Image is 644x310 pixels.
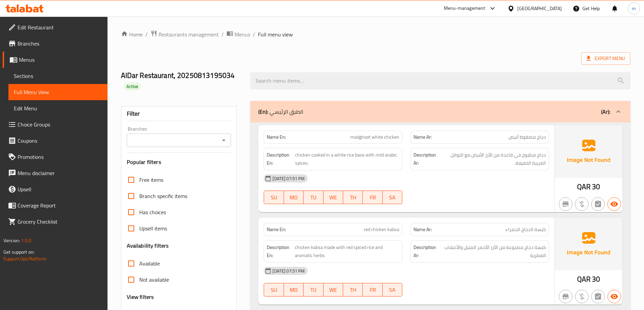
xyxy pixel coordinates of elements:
[121,71,242,91] h2: AlDar Restaurant, 20250813195034
[607,290,621,303] button: Available
[577,180,591,193] span: QAR
[343,191,363,204] button: TH
[18,153,102,161] span: Promotions
[363,191,382,204] button: FR
[306,285,320,295] span: TU
[601,107,610,117] b: (Ar):
[632,5,636,12] span: m
[8,100,108,116] a: Edit Menu
[18,169,102,177] span: Menu disclaimer
[18,201,102,209] span: Coverage Report
[18,218,102,226] span: Grocery Checklist
[127,107,231,121] div: Filter
[3,165,108,181] a: Menu disclaimer
[3,181,108,197] a: Upsell
[258,30,293,38] span: Full menu view
[555,218,622,270] img: Ae5nvW7+0k+MAAAAAElFTkSuQmCC
[18,120,102,129] span: Choice Groups
[581,52,630,65] span: Export Menu
[577,273,591,286] span: QAR
[346,285,360,295] span: TH
[145,30,148,38] li: /
[295,151,399,167] span: chicken cooked in a white rice base with mild arabic spices.
[139,259,160,267] span: Available
[324,191,343,204] button: WE
[441,243,546,260] span: كبسة دجاج مصنوعة من الأرز الأحمر المتبل والأعشاب العطرية
[267,243,293,260] strong: Description En:
[517,5,562,12] div: [GEOGRAPHIC_DATA]
[295,243,400,260] span: chicken kabsa made with red spiced rice and aromatic herbs
[326,193,340,202] span: WE
[304,283,323,297] button: TU
[267,226,286,233] strong: Name En:
[413,134,432,141] strong: Name Ar:
[267,193,281,202] span: SU
[3,248,34,256] span: Get support on:
[253,30,255,38] li: /
[121,30,630,39] nav: breadcrumb
[592,273,600,286] span: 30
[3,35,108,52] a: Branches
[346,193,360,202] span: TH
[413,226,432,233] strong: Name Ar:
[365,285,380,295] span: FR
[575,290,589,303] button: Purchased item
[267,134,286,141] strong: Name En:
[413,151,438,167] strong: Description Ar:
[587,54,625,63] span: Export Menu
[508,134,546,141] span: دجاج مضغوط أبيض
[3,149,108,165] a: Promotions
[591,290,605,303] button: Not has choices
[235,30,250,38] span: Menus
[365,193,380,202] span: FR
[159,30,219,38] span: Restaurants management
[127,158,231,166] h3: Popular filters
[8,84,108,100] a: Full Menu View
[3,197,108,214] a: Coverage Report
[306,193,320,202] span: TU
[591,197,605,211] button: Not has choices
[14,72,102,80] span: Sections
[575,197,589,211] button: Purchased item
[3,116,108,133] a: Choice Groups
[21,236,31,245] span: 1.0.0
[3,52,108,68] a: Menus
[270,268,307,274] span: [DATE] 07:51 PM
[139,276,169,284] span: Not available
[226,30,250,39] a: Menus
[363,283,382,297] button: FR
[607,197,621,211] button: Available
[127,293,154,301] h3: View filters
[267,285,281,295] span: SU
[555,125,622,178] img: Ae5nvW7+0k+MAAAAAElFTkSuQmCC
[324,283,343,297] button: WE
[18,185,102,193] span: Upsell
[258,108,303,116] p: الطبق الرئيسي
[18,23,102,31] span: Edit Restaurant
[270,175,307,182] span: [DATE] 07:51 PM
[284,283,304,297] button: MO
[264,191,284,204] button: SU
[124,83,141,90] span: Active
[383,283,402,297] button: SA
[19,56,102,64] span: Menus
[258,107,268,117] b: (En):
[559,290,572,303] button: Not branch specific item
[127,242,169,250] h3: Availability filters
[385,285,400,295] span: SA
[3,214,108,230] a: Grocery Checklist
[124,82,141,90] div: Active
[14,104,102,112] span: Edit Menu
[121,30,143,38] a: Home
[439,151,546,167] span: دجاج مطبوخ في قاعدة من الأرز الأبيض مع التوابل العربية الخفيفة.
[3,19,108,35] a: Edit Restaurant
[8,68,108,84] a: Sections
[383,191,402,204] button: SA
[326,285,340,295] span: WE
[343,283,363,297] button: TH
[592,180,600,193] span: 30
[267,151,294,167] strong: Description En:
[18,39,102,48] span: Branches
[385,193,400,202] span: SA
[3,133,108,149] a: Coupons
